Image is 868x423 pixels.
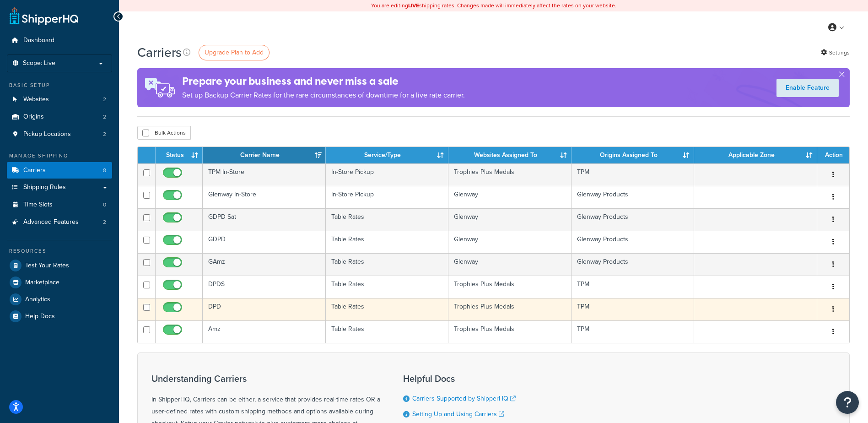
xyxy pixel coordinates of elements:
[326,320,449,343] td: Table Rates
[7,214,112,231] a: Advanced Features 2
[199,45,270,60] a: Upgrade Plan to Add
[7,162,112,179] li: Carriers
[817,147,849,163] th: Action
[103,167,106,174] span: 8
[23,184,66,191] span: Shipping Rules
[448,320,571,343] td: Trophies Plus Medals
[7,162,112,179] a: Carriers 8
[448,298,571,320] td: Trophies Plus Medals
[326,298,449,320] td: Table Rates
[25,262,69,270] span: Test Your Rates
[7,81,112,89] div: Basic Setup
[151,374,380,384] h3: Understanding Carriers
[25,279,59,287] span: Marketplace
[203,276,326,298] td: DPDS
[7,196,112,213] a: Time Slots 0
[7,179,112,196] a: Shipping Rules
[776,79,839,97] a: Enable Feature
[23,113,44,121] span: Origins
[137,68,182,107] img: ad-rules-rateshop-fe6ec290ccb7230408bd80ed9643f0289d75e0ffd9eb532fc0e269fcd187b520.png
[25,313,55,320] span: Help Docs
[203,186,326,208] td: Glenway In-Store
[7,308,112,325] a: Help Docs
[7,126,112,143] li: Pickup Locations
[571,276,695,298] td: TPM
[836,391,859,414] button: Open Resource Center
[571,320,695,343] td: TPM
[412,409,504,419] a: Setting Up and Using Carriers
[448,186,571,208] td: Glenway
[7,91,112,108] li: Websites
[571,147,695,163] th: Origins Assigned To: activate to sort column ascending
[137,43,182,61] h1: Carriers
[203,298,326,320] td: DPD
[571,186,695,208] td: Glenway Products
[7,257,112,274] a: Test Your Rates
[7,108,112,125] li: Origins
[7,196,112,213] li: Time Slots
[182,74,465,89] h4: Prepare your business and never miss a sale
[23,167,46,174] span: Carriers
[326,186,449,208] td: In-Store Pickup
[203,253,326,276] td: GAmz
[23,130,71,138] span: Pickup Locations
[203,208,326,231] td: GDPD Sat
[7,32,112,49] a: Dashboard
[326,231,449,253] td: Table Rates
[448,253,571,276] td: Glenway
[7,108,112,125] a: Origins 2
[326,147,449,163] th: Service/Type: activate to sort column ascending
[571,253,695,276] td: Glenway Products
[7,247,112,255] div: Resources
[326,163,449,186] td: In-Store Pickup
[23,60,55,67] span: Scope: Live
[203,147,326,163] th: Carrier Name: activate to sort column ascending
[326,276,449,298] td: Table Rates
[571,208,695,231] td: Glenway Products
[7,152,112,160] div: Manage Shipping
[448,147,571,163] th: Websites Assigned To: activate to sort column ascending
[23,201,53,209] span: Time Slots
[103,130,106,138] span: 2
[25,296,50,304] span: Analytics
[448,276,571,298] td: Trophies Plus Medals
[7,274,112,291] a: Marketplace
[821,46,850,59] a: Settings
[448,208,571,231] td: Glenway
[403,374,523,384] h3: Helpful Docs
[7,214,112,231] li: Advanced Features
[156,147,203,163] th: Status: activate to sort column ascending
[23,96,49,103] span: Websites
[571,298,695,320] td: TPM
[103,96,106,103] span: 2
[103,113,106,121] span: 2
[326,253,449,276] td: Table Rates
[182,89,465,102] p: Set up Backup Carrier Rates for the rare circumstances of downtime for a live rate carrier.
[448,163,571,186] td: Trophies Plus Medals
[103,201,106,209] span: 0
[23,218,79,226] span: Advanced Features
[7,291,112,308] a: Analytics
[103,218,106,226] span: 2
[203,231,326,253] td: GDPD
[326,208,449,231] td: Table Rates
[203,163,326,186] td: TPM In-Store
[203,320,326,343] td: Amz
[408,1,419,10] b: LIVE
[694,147,817,163] th: Applicable Zone: activate to sort column ascending
[137,126,191,140] button: Bulk Actions
[571,163,695,186] td: TPM
[412,394,516,403] a: Carriers Supported by ShipperHQ
[571,231,695,253] td: Glenway Products
[448,231,571,253] td: Glenway
[7,91,112,108] a: Websites 2
[23,37,54,44] span: Dashboard
[10,7,78,25] a: ShipperHQ Home
[205,48,264,57] span: Upgrade Plan to Add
